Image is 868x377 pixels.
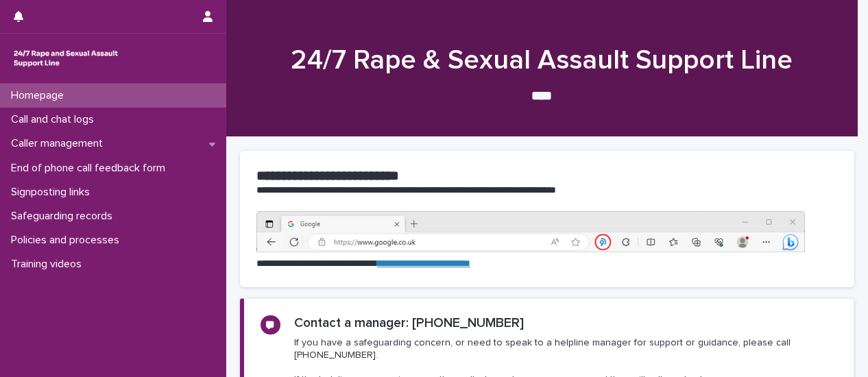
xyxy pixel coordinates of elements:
p: End of phone call feedback form [5,162,176,175]
p: Policies and processes [5,234,130,247]
img: rhQMoQhaT3yELyF149Cw [11,45,121,72]
h1: 24/7 Rape & Sexual Assault Support Line [240,44,844,77]
h2: Contact a manager: [PHONE_NUMBER] [294,315,524,331]
p: Homepage [5,89,75,102]
p: Signposting links [5,186,101,199]
p: Caller management [5,137,114,150]
p: Call and chat logs [5,113,105,126]
p: Safeguarding records [5,210,123,223]
img: https%3A%2F%2Fcdn.document360.io%2F0deca9d6-0dac-4e56-9e8f-8d9979bfce0e%2FImages%2FDocumentation%... [256,211,805,252]
p: Training videos [5,258,93,271]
